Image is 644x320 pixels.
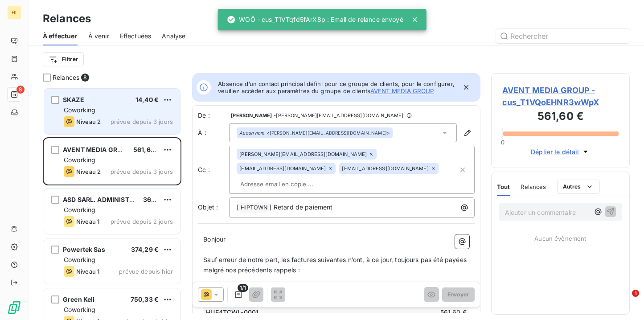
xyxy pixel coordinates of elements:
[521,183,546,190] span: Relances
[119,268,173,275] span: prévue depuis hier
[497,183,510,190] span: Tout
[531,147,579,156] span: Déplier le détail
[64,256,95,263] span: Coworking
[534,235,586,242] span: Aucun évènement
[238,284,248,292] span: 1/1
[231,113,272,118] span: [PERSON_NAME]
[239,130,264,136] em: Aucun nom
[43,11,91,27] h3: Relances
[203,235,226,243] span: Bonjour
[239,130,390,136] div: <[PERSON_NAME][EMAIL_ADDRESS][DOMAIN_NAME]>
[63,96,84,103] span: SKAZE
[239,152,367,157] span: [PERSON_NAME][EMAIL_ADDRESS][DOMAIN_NAME]
[111,118,173,125] span: prévue depuis 3 jours
[111,218,173,225] span: prévue depuis 2 jours
[342,166,428,171] span: [EMAIL_ADDRESS][DOMAIN_NAME]
[64,306,95,313] span: Coworking
[88,32,109,41] span: À venir
[198,165,229,174] label: Cc :
[502,84,619,108] span: AVENT MEDIA GROUP - cus_T1VQoEHNR3wWpX
[63,246,105,253] span: Powertek Sas
[557,180,600,194] button: Autres
[63,196,196,203] span: ASD SARL. ADMINISTRATION DE SOCIETES
[528,147,593,157] button: Déplier le détail
[206,308,258,317] span: HUE4TCWL-0001
[64,106,95,114] span: Coworking
[120,32,152,41] span: Effectuées
[63,146,131,153] span: AVENT MEDIA GROUP
[43,32,78,41] span: À effectuer
[442,287,475,302] button: Envoyer
[7,300,21,315] img: Logo LeanPay
[370,87,434,94] button: AVENT MEDIA GROUP
[237,203,239,211] span: [
[64,206,95,213] span: Coworking
[43,52,84,66] button: Filtrer
[43,87,181,320] div: grid
[131,246,159,253] span: 374,29 €
[111,168,173,175] span: prévue depuis 3 jours
[239,166,326,171] span: [EMAIL_ADDRESS][DOMAIN_NAME]
[76,218,99,225] span: Niveau 1
[218,80,456,94] span: Absence d’un contact principal défini pour ce groupe de clients, pour le configurer, veuillez acc...
[143,196,172,203] span: 369,25 €
[131,295,159,303] span: 750,33 €
[239,203,269,213] span: HIPTOWN
[274,113,403,118] span: - [PERSON_NAME][EMAIL_ADDRESS][DOMAIN_NAME]
[496,29,630,43] input: Rechercher
[76,118,101,125] span: Niveau 2
[63,295,95,303] span: Green Keli
[133,146,160,153] span: 561,60 €
[501,139,505,146] span: 0
[76,168,101,175] span: Niveau 2
[502,108,619,126] h3: 561,60 €
[81,74,89,82] span: 8
[198,111,229,120] span: De :
[337,308,467,317] td: 561,60 €
[53,73,79,82] span: Relances
[64,156,95,164] span: Coworking
[7,5,21,20] div: HI
[162,32,185,41] span: Analyse
[76,268,99,275] span: Niveau 1
[203,256,468,274] span: Sauf erreur de notre part, les factures suivantes n’ont, à ce jour, toujours pas été payées malgr...
[614,290,635,311] iframe: Intercom live chat
[135,96,159,103] span: 14,40 €
[632,290,639,297] span: 1
[198,203,218,211] span: Objet :
[226,12,403,28] div: WOÔ - cus_T1VTqfd5fArX8p : Email de relance envoyé
[269,203,332,211] span: ] Retard de paiement
[198,128,229,137] label: À :
[16,86,25,94] span: 8
[237,177,340,191] input: Adresse email en copie ...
